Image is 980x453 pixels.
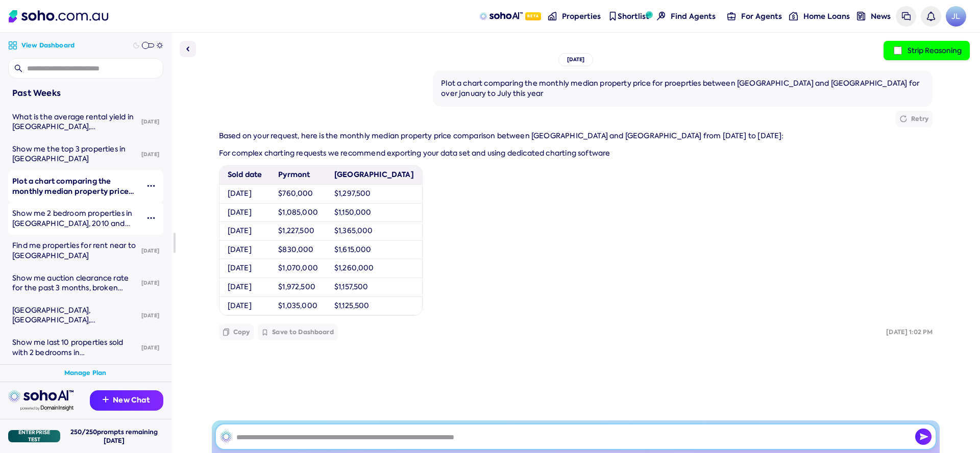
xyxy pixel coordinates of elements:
p: For complex charting requests we recommend exporting your data set and using dedicated charting s... [219,148,933,159]
td: $1,150,000 [326,203,422,222]
td: $1,035,000 [270,296,326,315]
th: Pyrmont [270,166,326,184]
span: Show me auction clearance rate for the past 3 months, broken down by month [12,273,129,303]
span: For Agents [741,11,782,21]
div: What is the average rental yield in Surry Hills, NSW [12,112,137,132]
td: $1,365,000 [326,222,422,241]
img: shortlist-nav icon [608,12,617,20]
td: $1,260,000 [326,259,422,278]
span: Find me properties for rent near to [GEOGRAPHIC_DATA] [12,241,136,260]
span: Shortlist [618,11,649,21]
td: [DATE] [219,184,271,203]
div: 250 / 250 prompts remaining [DATE] [64,427,163,445]
div: [DATE] [137,111,163,133]
a: View Dashboard [8,41,75,50]
span: Show me last 10 properties sold with 2 bedrooms in [GEOGRAPHIC_DATA] [GEOGRAPHIC_DATA] [12,338,123,377]
div: [DATE] [137,240,163,262]
div: [DATE] [137,305,163,327]
span: Home Loans [803,11,850,21]
img: Retry icon [900,115,907,122]
button: New Chat [90,390,163,411]
td: $1,125,500 [326,296,422,315]
button: Send [915,429,932,445]
button: Copy [219,324,254,340]
img: More icon [147,214,155,222]
img: sohoAI logo [479,12,523,20]
td: $1,972,500 [270,278,326,296]
td: $1,070,000 [270,259,326,278]
span: What is the average rental yield in [GEOGRAPHIC_DATA], [GEOGRAPHIC_DATA] [12,112,134,141]
img: for-agents-nav icon [727,12,736,20]
div: [DATE] [137,337,163,359]
a: What is the average rental yield in [GEOGRAPHIC_DATA], [GEOGRAPHIC_DATA] [8,106,137,138]
a: Show me last 10 properties sold with 2 bedrooms in [GEOGRAPHIC_DATA] [GEOGRAPHIC_DATA] [8,332,137,364]
img: SohoAI logo black [220,431,232,443]
img: for-agents-nav icon [789,12,798,20]
a: [GEOGRAPHIC_DATA], [GEOGRAPHIC_DATA], [GEOGRAPHIC_DATA], 2 bed, $200000 - $4000000 [8,299,137,332]
span: Properties [562,11,601,21]
img: More icon [147,182,155,190]
td: [DATE] [219,259,271,278]
span: JL [946,6,966,27]
td: [DATE] [219,278,271,296]
button: Retry [896,111,933,127]
button: Save to Dashboard [258,324,337,340]
td: [DATE] [219,240,271,259]
div: Show me 2 bedroom properties in Surry Hills, 2010 and Paddington, 2000 between $1.5M and $2M [12,209,139,229]
img: sohoai logo [8,390,73,402]
a: Avatar of Jonathan Lui [946,6,966,27]
span: Based on your request, here is the monthly median property price comparison between [GEOGRAPHIC_D... [219,131,784,140]
td: [DATE] [219,296,271,315]
div: Paddington, surry hills, sydney, 2 bed, $200000 - $4000000 [12,306,137,325]
div: Show me last 10 properties sold with 2 bedrooms in Sydney NSW [12,338,137,358]
img: Data provided by Domain Insight [20,406,73,411]
td: $1,227,500 [270,222,326,241]
div: [DATE] [558,53,594,66]
label: Strip Reasoning [892,45,962,56]
div: [DATE] 1:02 PM [886,328,933,337]
a: Show me auction clearance rate for the past 3 months, broken down by month [8,267,137,299]
td: $1,085,000 [270,203,326,222]
div: Find me properties for rent near to Melbourne University [12,241,137,261]
img: Recommendation icon [103,396,109,402]
span: Show me the top 3 properties in [GEOGRAPHIC_DATA] [12,144,126,164]
td: $830,000 [270,240,326,259]
a: Show me the top 3 properties in [GEOGRAPHIC_DATA] [8,138,137,170]
a: Notifications [921,6,941,27]
a: Find me properties for rent near to [GEOGRAPHIC_DATA] [8,235,137,267]
input: Strip Reasoning [894,46,902,55]
span: News [871,11,891,21]
a: Manage Plan [64,369,107,377]
span: [GEOGRAPHIC_DATA], [GEOGRAPHIC_DATA], [GEOGRAPHIC_DATA], 2 bed, $200000 - $4000000 [12,306,113,345]
td: $1,615,000 [326,240,422,259]
div: Show me the top 3 properties in Sydney [12,144,137,164]
img: Copy icon [223,328,229,336]
td: [DATE] [219,222,271,241]
th: Sold date [219,166,271,184]
div: Show me auction clearance rate for the past 3 months, broken down by month [12,273,137,293]
a: Who are the top agents in eastern suburbs [8,364,137,396]
img: messages icon [902,12,911,20]
div: Plot a chart comparing the monthly median property price for proeprties between Surry Hills and P... [12,177,139,196]
img: Sidebar toggle icon [182,43,194,55]
span: Show me 2 bedroom properties in [GEOGRAPHIC_DATA], 2010 and [GEOGRAPHIC_DATA], 2000 between $1.5M... [12,209,132,248]
div: Enterprise Test [8,430,60,442]
td: $760,000 [270,184,326,203]
div: [DATE] [137,143,163,166]
a: Plot a chart comparing the monthly median property price for proeprties between [GEOGRAPHIC_DATA]... [8,170,139,203]
img: news-nav icon [857,12,866,20]
th: [GEOGRAPHIC_DATA] [326,166,422,184]
img: Send icon [915,429,932,445]
span: Find Agents [671,11,716,21]
td: [DATE] [219,203,271,222]
img: Soho Logo [9,10,108,22]
div: Past Weeks [12,87,159,100]
div: Plot a chart comparing the monthly median property price for proeprties between [GEOGRAPHIC_DATA]... [441,79,924,98]
td: $1,297,500 [326,184,422,203]
div: [DATE] [137,272,163,294]
img: bell icon [926,12,935,20]
img: Find agents icon [657,12,666,20]
td: $1,157,500 [326,278,422,296]
a: Show me 2 bedroom properties in [GEOGRAPHIC_DATA], 2010 and [GEOGRAPHIC_DATA], 2000 between $1.5M... [8,203,139,235]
